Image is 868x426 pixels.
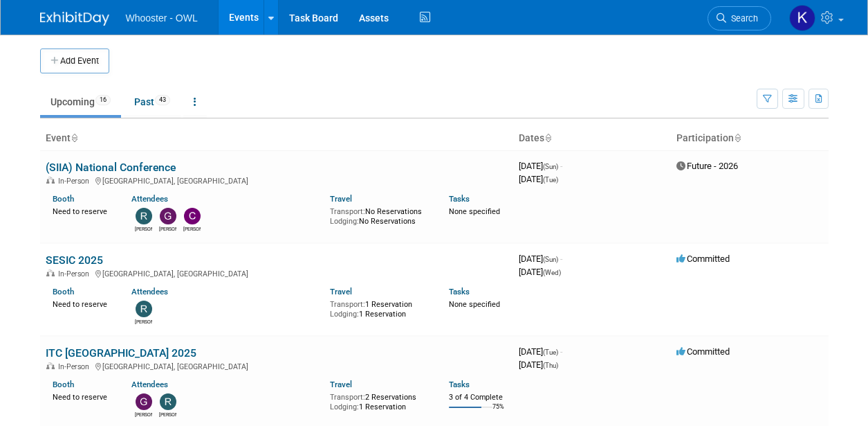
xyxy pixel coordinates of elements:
[136,301,152,317] img: Robert Dugan
[560,161,562,171] span: -
[330,300,365,309] span: Transport:
[330,380,352,389] a: Travel
[676,346,730,357] span: Committed
[449,207,500,216] span: None specified
[492,403,504,422] td: 75%
[53,390,111,402] div: Need to reserve
[543,362,558,369] span: (Thu)
[330,310,359,319] span: Lodging:
[135,224,152,233] div: Richard Spradley
[46,267,508,278] div: [GEOGRAPHIC_DATA], [GEOGRAPHIC_DATA]
[155,95,170,105] span: 43
[519,254,562,264] span: [DATE]
[159,224,176,233] div: Gary LaFond
[124,89,181,115] a: Past43
[519,360,558,370] span: [DATE]
[40,127,513,150] th: Event
[40,48,109,73] button: Add Event
[330,207,365,216] span: Transport:
[544,132,551,143] a: Sort by Start Date
[135,317,152,326] div: Robert Dugan
[676,254,730,264] span: Committed
[46,175,508,186] div: [GEOGRAPHIC_DATA], [GEOGRAPHIC_DATA]
[53,380,74,389] a: Booth
[330,194,352,204] a: Travel
[58,269,93,278] span: In-Person
[46,254,103,267] a: SESIC 2025
[58,177,93,186] span: In-Person
[519,346,562,357] span: [DATE]
[160,208,176,224] img: Gary LaFond
[560,346,562,357] span: -
[131,380,168,389] a: Attendees
[519,267,561,277] span: [DATE]
[734,132,741,143] a: Sort by Participation Type
[543,163,558,170] span: (Sun)
[53,194,74,204] a: Booth
[53,204,111,217] div: Need to reserve
[676,161,738,171] span: Future - 2026
[543,348,558,356] span: (Tue)
[708,6,771,30] a: Search
[543,269,561,276] span: (Wed)
[46,177,55,184] img: In-Person Event
[449,287,470,296] a: Tasks
[160,393,176,410] img: Richard Spradley
[330,204,428,226] div: No Reservations No Reservations
[519,174,558,184] span: [DATE]
[135,410,152,418] div: Gary LaFond
[159,410,176,418] div: Richard Spradley
[789,5,815,31] img: Kamila Castaneda
[519,161,562,171] span: [DATE]
[131,194,168,204] a: Attendees
[46,161,176,174] a: (SIIA) National Conference
[449,300,500,309] span: None specified
[131,287,168,296] a: Attendees
[46,362,55,369] img: In-Person Event
[671,127,829,150] th: Participation
[58,362,93,371] span: In-Person
[330,217,359,226] span: Lodging:
[449,194,470,204] a: Tasks
[543,176,558,184] span: (Tue)
[126,12,198,24] span: Whooster - OWL
[136,393,152,410] img: Gary LaFond
[330,390,428,411] div: 2 Reservations 1 Reservation
[46,360,508,371] div: [GEOGRAPHIC_DATA], [GEOGRAPHIC_DATA]
[40,12,109,26] img: ExhibitDay
[330,287,352,296] a: Travel
[330,297,428,319] div: 1 Reservation 1 Reservation
[95,95,111,105] span: 16
[136,208,152,224] img: Richard Spradley
[71,132,77,143] a: Sort by Event Name
[449,380,470,389] a: Tasks
[53,297,111,310] div: Need to reserve
[726,13,758,24] span: Search
[40,89,121,115] a: Upcoming16
[46,269,55,276] img: In-Person Event
[184,208,201,224] img: Clare Louise Southcombe
[46,346,196,360] a: ITC [GEOGRAPHIC_DATA] 2025
[543,256,558,263] span: (Sun)
[330,402,359,411] span: Lodging:
[183,224,201,233] div: Clare Louise Southcombe
[560,254,562,264] span: -
[449,393,508,402] div: 3 of 4 Complete
[513,127,671,150] th: Dates
[330,393,365,402] span: Transport:
[53,287,74,296] a: Booth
